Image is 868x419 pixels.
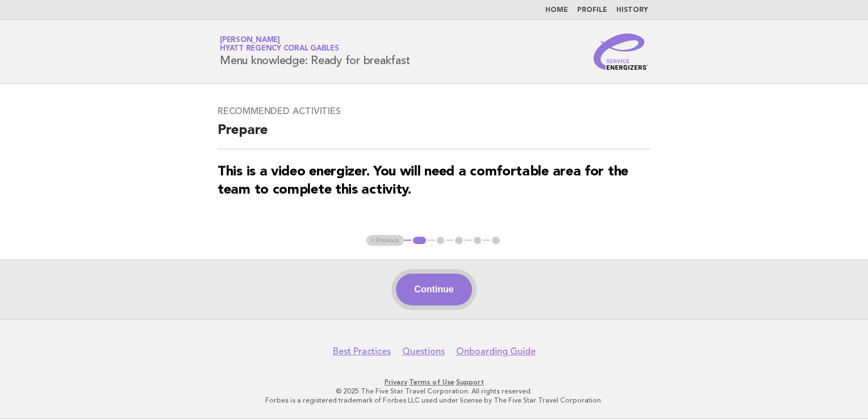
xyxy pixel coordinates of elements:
a: Onboarding Guide [456,346,536,357]
a: Profile [577,7,607,14]
strong: This is a video energizer. You will need a comfortable area for the team to complete this activity. [218,165,628,197]
a: History [616,7,648,14]
a: [PERSON_NAME]Hyatt Regency Coral Gables [220,36,339,52]
button: Continue [396,274,471,305]
p: · · [86,378,782,387]
h1: Menu knowledge: Ready for breakfast [220,37,410,66]
h3: Recommended activities [218,106,650,117]
p: © 2025 The Five Star Travel Corporation. All rights reserved. [86,387,782,396]
a: Privacy [385,378,407,386]
h2: Prepare [218,121,650,149]
a: Terms of Use [409,378,454,386]
img: Service Energizers [594,33,648,70]
a: Home [545,7,568,14]
button: 1 [411,235,428,246]
a: Best Practices [333,346,391,357]
p: Forbes is a registered trademark of Forbes LLC used under license by The Five Star Travel Corpora... [86,396,782,405]
a: Support [456,378,484,386]
a: Questions [402,346,445,357]
span: Hyatt Regency Coral Gables [220,45,339,53]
